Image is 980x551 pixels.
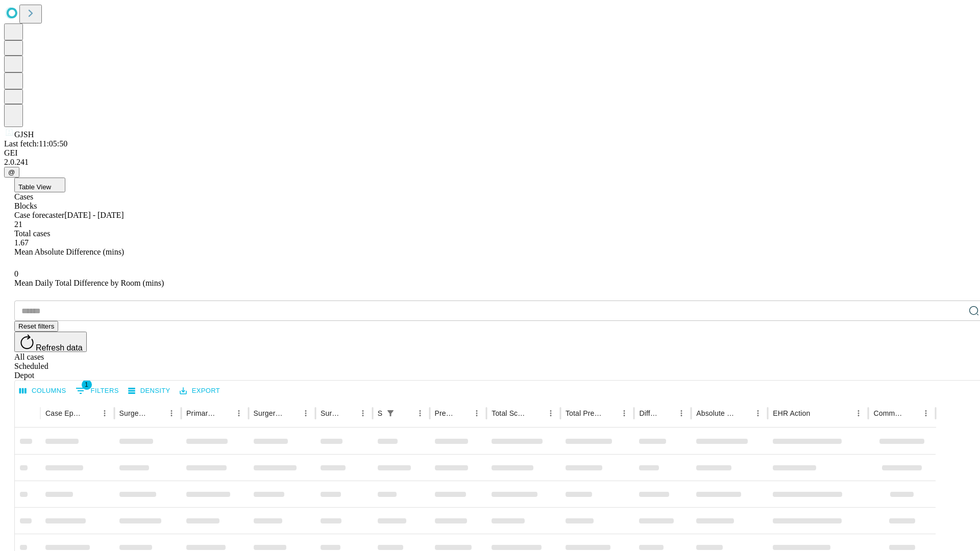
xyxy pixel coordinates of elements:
button: Sort [341,406,356,420]
div: Total Predicted Duration [566,409,602,417]
button: Reset filters [14,321,58,332]
button: Menu [97,406,112,420]
div: GEI [4,148,976,158]
span: Table View [18,183,51,191]
button: Sort [904,406,919,420]
span: Refresh data [36,343,83,352]
span: 1.67 [14,238,29,247]
button: Sort [455,406,470,420]
div: Total Scheduled Duration [492,409,528,417]
span: [DATE] - [DATE] [64,211,124,219]
span: 1 [82,380,92,390]
span: 21 [14,220,22,229]
button: Show filters [73,383,121,399]
button: Sort [811,406,825,420]
button: Sort [150,406,164,420]
button: Sort [603,406,617,420]
button: Sort [217,406,232,420]
button: @ [4,167,19,178]
button: Sort [660,406,674,420]
button: Menu [674,406,689,420]
button: Show filters [383,406,398,420]
div: Case Epic Id [45,409,82,417]
button: Table View [14,178,65,192]
button: Menu [164,406,179,420]
button: Sort [529,406,544,420]
div: 1 active filter [383,406,398,420]
button: Menu [470,406,484,420]
div: Scheduled In Room Duration [378,409,382,417]
button: Menu [919,406,933,420]
button: Menu [617,406,631,420]
div: EHR Action [773,409,810,417]
span: Total cases [14,229,50,238]
span: 0 [14,269,18,278]
button: Menu [751,406,765,420]
button: Menu [544,406,558,420]
div: 2.0.241 [4,158,976,167]
button: Refresh data [14,332,87,352]
span: Mean Absolute Difference (mins) [14,247,124,256]
button: Sort [399,406,413,420]
span: GJSH [14,130,34,139]
div: Surgeon Name [119,409,149,417]
button: Menu [851,406,866,420]
div: Surgery Date [321,409,340,417]
div: Surgery Name [254,409,283,417]
span: @ [8,168,15,176]
span: Reset filters [18,322,54,330]
div: Comments [873,409,903,417]
button: Sort [83,406,97,420]
button: Menu [299,406,313,420]
button: Export [177,383,223,399]
span: Mean Daily Total Difference by Room (mins) [14,279,164,287]
button: Select columns [17,383,69,399]
button: Menu [413,406,427,420]
span: Case forecaster [14,211,64,219]
div: Primary Service [186,409,216,417]
button: Menu [356,406,370,420]
div: Predicted In Room Duration [435,409,455,417]
span: Last fetch: 11:05:50 [4,139,67,148]
button: Menu [232,406,246,420]
div: Difference [639,409,659,417]
button: Sort [737,406,751,420]
div: Absolute Difference [696,409,736,417]
button: Density [126,383,173,399]
button: Sort [284,406,299,420]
